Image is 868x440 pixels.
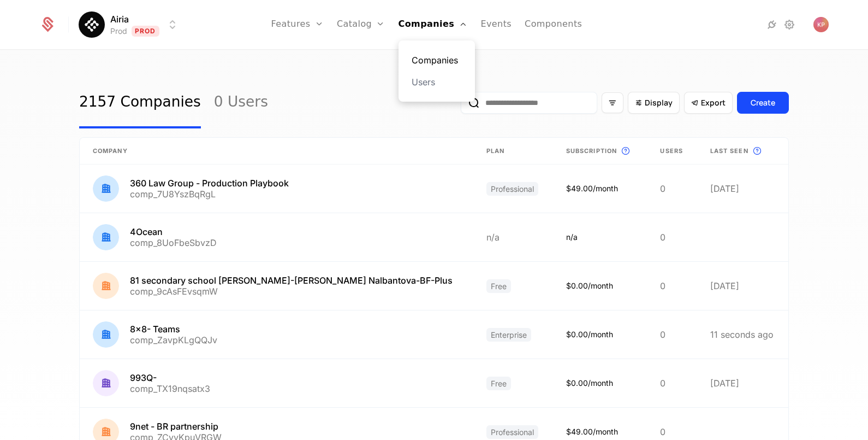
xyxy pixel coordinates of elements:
[765,18,778,31] a: Integrations
[79,77,201,128] a: 2157 Companies
[602,92,623,113] button: Filter options
[79,11,105,38] img: Airia
[214,77,268,128] a: 0 Users
[783,18,796,31] a: Settings
[412,75,462,89] a: Users
[645,97,673,108] span: Display
[737,92,789,114] button: Create
[628,92,680,114] button: Display
[684,92,733,114] button: Export
[412,54,462,67] a: Companies
[647,138,697,165] th: Users
[701,97,726,108] span: Export
[710,146,748,156] span: Last seen
[566,146,617,156] span: Subscription
[751,97,775,108] div: Create
[813,17,829,32] button: Open user button
[110,13,129,26] span: Airia
[813,17,829,32] img: Katrina Peek
[82,13,179,37] button: Select environment
[132,26,159,37] span: Prod
[110,26,127,37] div: Prod
[473,138,553,165] th: Plan
[80,138,473,165] th: Company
